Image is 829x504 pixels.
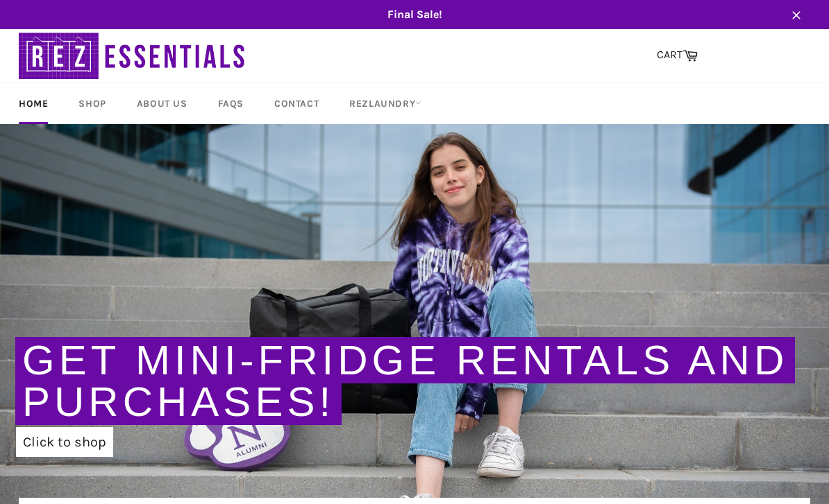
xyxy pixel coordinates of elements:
a: About Us [123,83,201,124]
img: RezEssentials [19,29,248,82]
a: Click to shop [16,427,113,457]
a: Home [5,83,62,124]
a: Shop [65,83,119,124]
a: FAQs [204,83,258,124]
a: RezLaundry [335,83,435,124]
a: CART [650,41,705,70]
a: Get Mini-Fridge Rentals and Purchases! [22,337,788,425]
span: Final Sale! [5,7,824,22]
a: Contact [260,83,333,124]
